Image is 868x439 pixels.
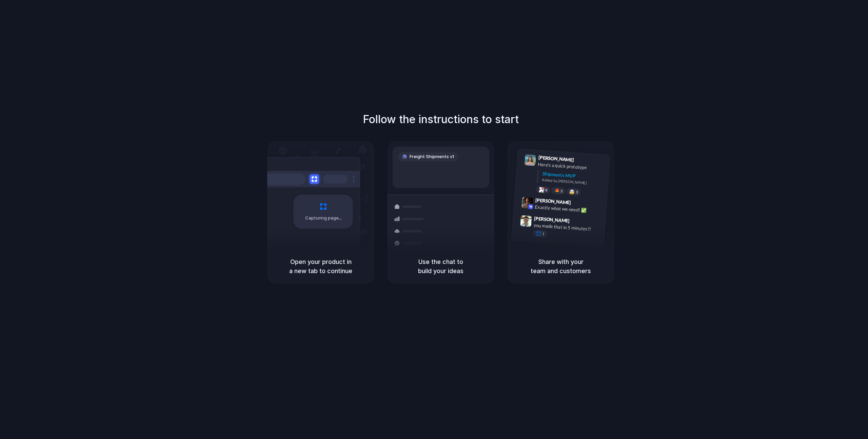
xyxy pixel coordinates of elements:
div: Shipments MVP [542,170,605,182]
span: [PERSON_NAME] [534,215,570,225]
div: Exactly what we need! ✅ [535,204,603,215]
span: 5 [560,189,563,193]
div: Here's a quick prototype [538,161,606,172]
span: Freight Shipments v1 [410,153,454,160]
h5: Open your product in a new tab to continue [275,257,366,275]
h5: Share with your team and customers [515,257,606,275]
h5: Use the chat to build your ideas [395,257,486,275]
span: 1 [542,232,545,236]
span: 9:41 AM [576,157,590,165]
div: Added by [PERSON_NAME] [542,177,604,187]
span: 3 [576,190,578,194]
div: you made that in 5 minutes?! [533,222,601,233]
span: 9:42 AM [573,200,587,208]
span: [PERSON_NAME] [538,154,574,164]
h1: Follow the instructions to start [363,111,519,128]
span: Capturing page [305,215,343,222]
span: 8 [545,188,548,192]
span: 9:47 AM [572,218,586,226]
span: [PERSON_NAME] [535,196,571,206]
div: 🤯 [569,189,575,194]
